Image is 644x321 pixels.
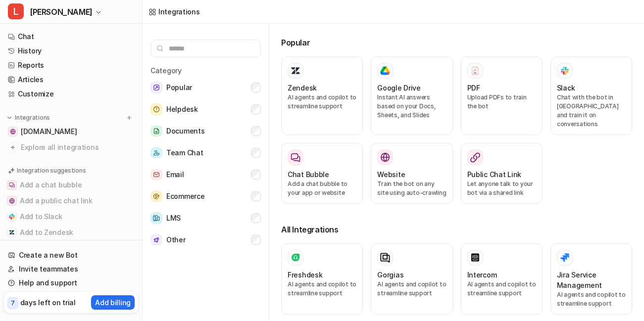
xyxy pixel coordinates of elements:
[467,180,536,197] p: Let anyone talk to your bot via a shared link
[150,169,162,181] img: Email
[150,234,162,246] img: Other
[4,209,138,225] button: Add to SlackAdd to Slack
[9,198,15,204] img: Add a public chat link
[467,270,497,280] h3: Intercom
[557,270,626,290] h3: Jira Service Management
[288,280,356,298] p: AI agents and copilot to streamline support
[21,139,134,155] span: Explore all integrations
[17,166,86,175] p: Integration suggestions
[10,129,16,135] img: www.britam.com
[470,66,480,75] img: PDF
[150,99,261,119] button: HelpdeskHelpdesk
[91,295,135,310] button: Add billing
[158,6,200,17] div: Integrations
[377,280,446,298] p: AI agents and copilot to streamline support
[557,93,626,129] p: Chat with the bot in [GEOGRAPHIC_DATA] and train it on conversations
[550,243,632,315] button: Jira Service ManagementJira Service ManagementAI agents and copilot to streamline support
[150,212,162,224] img: LMS
[467,93,536,111] p: Upload PDFs to train the bot
[150,65,261,76] h5: Category
[288,93,356,111] p: AI agents and copilot to streamline support
[560,253,570,262] img: Jira Service Management
[467,169,522,180] h3: Public Chat Link
[550,56,632,135] button: SlackSlackChat with the bot in [GEOGRAPHIC_DATA] and train it on conversations
[150,191,162,202] img: Ecommerce
[150,230,261,250] button: OtherOther
[11,299,15,308] p: 7
[281,224,632,235] h3: All Integrations
[150,121,261,141] button: DocumentsDocuments
[557,290,626,308] p: AI agents and copilot to streamline support
[557,83,575,93] h3: Slack
[20,297,76,308] p: days left on trial
[166,234,186,246] span: Other
[288,83,317,93] h3: Zendesk
[4,177,138,193] button: Add a chat bubbleAdd a chat bubble
[8,142,18,152] img: explore all integrations
[288,180,356,197] p: Add a chat bubble to your app or website
[281,37,632,48] h3: Popular
[150,126,162,137] img: Documents
[4,225,138,240] button: Add to ZendeskAdd to Zendesk
[150,78,261,97] button: PopularPopular
[8,3,24,19] span: L
[4,193,138,209] button: Add a public chat linkAdd a public chat link
[4,58,138,72] a: Reports
[371,143,452,204] button: WebsiteWebsiteTrain the bot on any site using auto-crawling
[281,143,363,204] button: Chat BubbleAdd a chat bubble to your app or website
[4,140,138,154] a: Explore all integrations
[166,103,198,115] span: Helpdesk
[126,114,133,121] img: menu_add.svg
[4,276,138,290] a: Help and support
[95,297,131,308] p: Add billing
[4,262,138,276] a: Invite teammates
[9,229,15,235] img: Add to Zendesk
[150,165,261,184] button: EmailEmail
[166,212,181,224] span: LMS
[377,93,446,120] p: Instant AI answers based on your Docs, Sheets, and Slides
[150,82,162,93] img: Popular
[166,147,203,159] span: Team Chat
[166,169,184,181] span: Email
[21,127,77,137] span: [DOMAIN_NAME]
[377,169,405,180] h3: Website
[166,82,192,93] span: Popular
[288,270,322,280] h3: Freshdesk
[4,125,138,138] a: www.britam.com[DOMAIN_NAME]
[377,83,421,93] h3: Google Drive
[4,87,138,101] a: Customize
[9,214,15,220] img: Add to Slack
[371,56,452,135] button: Google DriveGoogle DriveInstant AI answers based on your Docs, Sheets, and Slides
[149,6,200,17] a: Integrations
[150,208,261,228] button: LMSLMS
[15,114,50,122] p: Integrations
[377,180,446,197] p: Train the bot on any site using auto-crawling
[461,243,543,315] button: IntercomAI agents and copilot to streamline support
[166,190,204,202] span: Ecommerce
[461,56,543,135] button: PDFPDFUpload PDFs to train the bot
[150,143,261,163] button: Team ChatTeam Chat
[150,103,162,115] img: Helpdesk
[281,56,363,135] button: ZendeskAI agents and copilot to streamline support
[4,73,138,87] a: Articles
[380,152,390,162] img: Website
[4,113,53,123] button: Integrations
[6,114,13,121] img: expand menu
[377,270,403,280] h3: Gorgias
[560,65,570,76] img: Slack
[281,243,363,315] button: FreshdeskAI agents and copilot to streamline support
[4,44,138,58] a: History
[150,147,162,159] img: Team Chat
[288,169,329,180] h3: Chat Bubble
[4,248,138,262] a: Create a new Bot
[4,30,138,44] a: Chat
[461,143,543,204] button: Public Chat LinkLet anyone talk to your bot via a shared link
[467,83,480,93] h3: PDF
[150,186,261,206] button: EcommerceEcommerce
[166,125,204,137] span: Documents
[9,182,15,188] img: Add a chat bubble
[380,66,390,75] img: Google Drive
[30,5,93,19] span: [PERSON_NAME]
[371,243,452,315] button: GorgiasAI agents and copilot to streamline support
[467,280,536,298] p: AI agents and copilot to streamline support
